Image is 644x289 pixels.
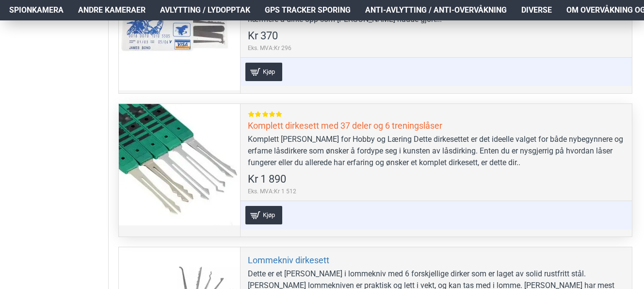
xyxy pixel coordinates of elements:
[160,4,250,16] span: Avlytting / Lydopptak
[265,4,351,16] span: GPS Tracker Sporing
[248,187,296,196] span: Eks. MVA:Kr 1 512
[248,31,278,41] span: Kr 370
[9,4,64,16] span: Spionkamera
[260,212,277,218] span: Kjøp
[248,134,625,169] div: Komplett [PERSON_NAME] for Hobby og Læring Dette dirkesettet er det ideelle valget for både nybeg...
[260,68,277,75] span: Kjøp
[521,4,552,16] span: Diverse
[248,255,329,266] a: Lommekniv dirkesett
[248,44,291,52] span: Eks. MVA:Kr 296
[78,4,145,16] span: Andre kameraer
[119,104,240,225] a: Komplett dirkesett med 37 deler og 6 treningslåser Komplett dirkesett med 37 deler og 6 treningsl...
[248,120,442,131] a: Komplett dirkesett med 37 deler og 6 treningslåser
[248,174,286,185] span: Kr 1 890
[365,4,507,16] span: Anti-avlytting / Anti-overvåkning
